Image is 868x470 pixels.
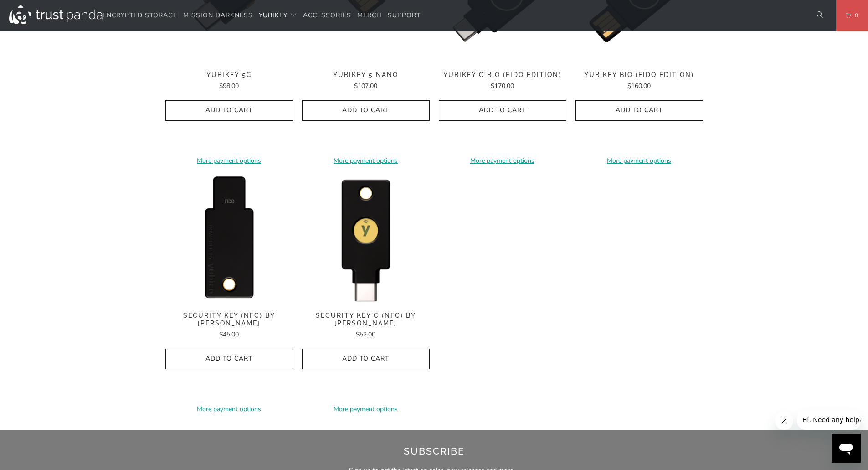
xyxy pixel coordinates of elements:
[575,71,703,79] span: YubiKey Bio (FIDO Edition)
[491,82,514,90] span: $170.00
[302,156,430,166] a: More payment options
[312,355,420,363] span: Add to Cart
[302,175,430,303] img: Security Key C (NFC) by Yubico - Trust Panda
[103,5,421,26] nav: Translation missing: en.navigation.header.main_nav
[176,444,692,459] h2: Subscribe
[851,10,858,21] span: 0
[165,312,293,340] a: Security Key (NFC) by [PERSON_NAME] $45.00
[302,312,430,340] a: Security Key C (NFC) by [PERSON_NAME] $52.00
[302,100,430,121] button: Add to Cart
[356,330,375,339] span: $52.00
[303,5,351,26] a: Accessories
[302,175,430,303] a: Security Key C (NFC) by Yubico - Trust Panda Security Key C (NFC) by Yubico - Trust Panda
[165,71,293,79] span: YubiKey 5C
[357,11,382,20] span: Merch
[448,107,557,114] span: Add to Cart
[103,11,177,20] span: Encrypted Storage
[575,71,703,91] a: YubiKey Bio (FIDO Edition) $160.00
[575,156,703,166] a: More payment options
[303,11,351,20] span: Accessories
[165,156,293,166] a: More payment options
[302,404,430,414] a: More payment options
[388,11,421,20] span: Support
[9,5,103,24] img: Trust Panda Australia
[575,100,703,121] button: Add to Cart
[259,5,297,26] summary: YubiKey
[219,330,239,339] span: $45.00
[388,5,421,26] a: Support
[302,312,430,327] span: Security Key C (NFC) by [PERSON_NAME]
[165,312,293,327] span: Security Key (NFC) by [PERSON_NAME]
[165,349,293,369] button: Add to Cart
[585,107,693,114] span: Add to Cart
[165,404,293,414] a: More payment options
[627,82,651,90] span: $160.00
[439,156,566,166] a: More payment options
[183,11,253,20] span: Mission Darkness
[165,175,293,303] a: Security Key (NFC) by Yubico - Trust Panda Security Key (NFC) by Yubico - Trust Panda
[439,71,566,91] a: YubiKey C Bio (FIDO Edition) $170.00
[302,71,430,91] a: YubiKey 5 Nano $107.00
[439,100,566,121] button: Add to Cart
[175,355,283,363] span: Add to Cart
[259,11,288,20] span: YubiKey
[439,71,566,79] span: YubiKey C Bio (FIDO Edition)
[103,5,177,26] a: Encrypted Storage
[175,107,283,114] span: Add to Cart
[165,71,293,91] a: YubiKey 5C $98.00
[219,82,239,90] span: $98.00
[302,71,430,79] span: YubiKey 5 Nano
[302,349,430,369] button: Add to Cart
[312,107,420,114] span: Add to Cart
[5,6,66,14] span: Hi. Need any help?
[165,100,293,121] button: Add to Cart
[165,175,293,303] img: Security Key (NFC) by Yubico - Trust Panda
[354,82,377,90] span: $107.00
[797,410,861,430] iframe: Message from company
[775,412,793,430] iframe: Close message
[357,5,382,26] a: Merch
[832,434,861,463] iframe: Button to launch messaging window
[183,5,253,26] a: Mission Darkness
